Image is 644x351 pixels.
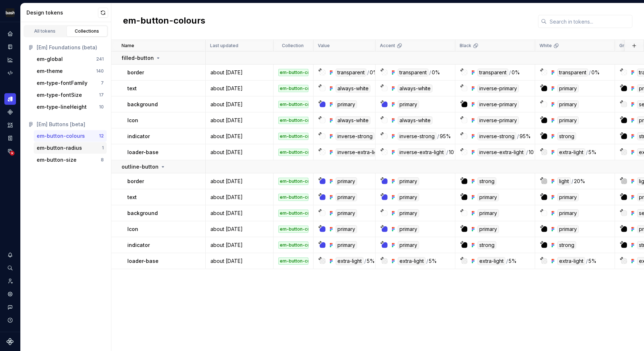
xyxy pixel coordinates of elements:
div: / [586,148,588,156]
div: / [589,69,591,77]
div: em-button-colours [278,226,308,233]
div: / [367,69,369,77]
div: 8 [101,157,104,163]
div: primary [398,209,419,217]
a: Invite team [4,275,16,287]
div: inverse-strong [398,132,436,140]
div: 5% [367,257,375,265]
div: about [DATE] [206,117,273,124]
div: 7 [101,80,104,86]
div: em-button-size [37,156,77,164]
div: transparent [477,69,508,77]
div: Notifications [4,249,16,261]
p: Black [460,43,471,49]
div: 10% [449,148,459,156]
div: 0% [591,69,600,77]
div: inverse-extra-light [477,148,525,156]
div: about [DATE] [206,257,273,265]
div: primary [557,100,579,108]
div: 95% [440,132,451,140]
p: Name [122,43,134,49]
div: primary [477,225,499,233]
div: primary [557,225,579,233]
div: em-global [37,55,63,63]
div: Code automation [4,67,16,79]
div: em-type-fontSize [37,91,82,99]
div: about [DATE] [206,178,273,185]
p: loader-base [127,257,159,265]
p: border [127,69,144,76]
div: primary [398,193,419,201]
a: em-type-fontSize17 [34,89,107,101]
div: always-white [398,116,432,124]
button: em-button-radius1 [34,142,107,154]
div: em-type-lineHeight [37,103,87,111]
div: Design tokens [4,93,16,105]
a: Home [4,28,16,40]
div: primary [336,209,357,217]
div: / [526,148,528,156]
div: extra-light [557,257,585,265]
button: em-type-lineHeight10 [34,101,107,113]
div: em-theme [37,67,63,75]
p: outline-button [122,163,159,170]
div: about [DATE] [206,101,273,108]
a: Analytics [4,54,16,66]
div: inverse-strong [336,132,374,140]
div: extra-light [477,257,505,265]
div: transparent [336,69,366,77]
div: strong [557,132,576,140]
p: indicator [127,241,150,249]
div: inverse-strong [477,132,516,140]
div: about [DATE] [206,241,273,249]
div: / [571,177,573,185]
div: 5% [588,148,596,156]
div: always-white [336,116,370,124]
div: em-button-colours [278,257,308,265]
div: transparent [398,69,428,77]
a: Storybook stories [4,132,16,144]
div: strong [557,241,576,249]
p: background [127,101,158,108]
div: primary [477,193,499,201]
input: Search in tokens... [547,15,632,28]
svg: Supernova Logo [7,338,14,345]
div: em-button-colours [37,132,85,140]
div: primary [398,241,419,249]
div: light [557,177,571,185]
div: em-button-radius [37,144,82,152]
div: Components [4,106,16,118]
div: / [437,132,439,140]
div: primary [336,193,357,201]
div: strong [477,241,496,249]
div: / [517,132,519,140]
div: primary [336,241,357,249]
button: Search ⌘K [4,262,16,274]
div: extra-light [336,257,364,265]
p: background [127,210,158,217]
div: em-button-colours [278,133,308,140]
div: about [DATE] [206,194,273,201]
div: em-button-colours [278,101,308,108]
a: Assets [4,119,16,131]
div: strong [477,177,496,185]
a: em-theme140 [34,65,107,77]
div: 0% [370,69,378,77]
div: 17 [99,92,104,98]
p: loader-base [127,149,159,156]
h2: em-button-colours [123,15,205,28]
div: 0% [512,69,520,77]
div: / [364,257,366,265]
div: inverse-extra-light [398,148,446,156]
div: extra-light [398,257,426,265]
div: primary [336,100,357,108]
div: em-button-colours [278,117,308,124]
a: Settings [4,288,16,300]
div: primary [557,84,579,92]
a: Data sources [4,145,16,157]
div: / [426,257,428,265]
